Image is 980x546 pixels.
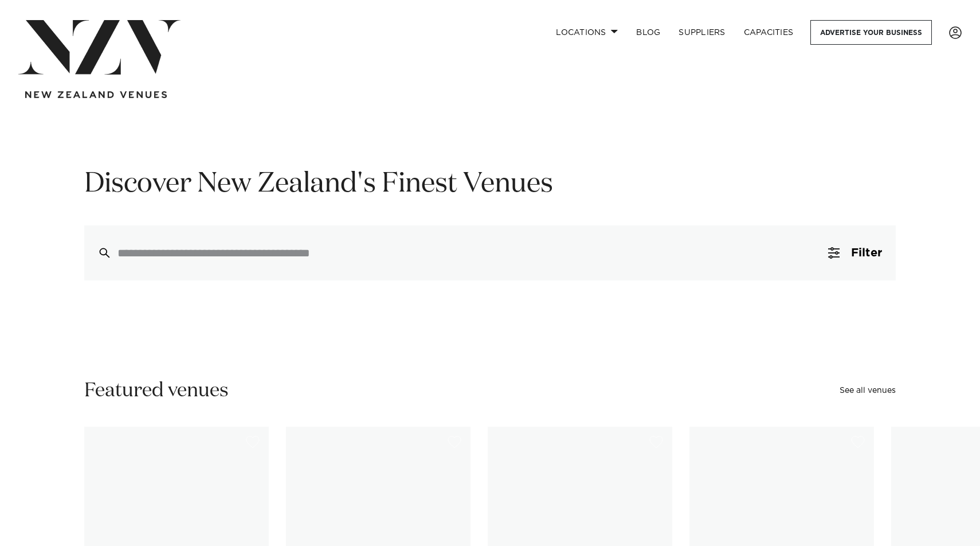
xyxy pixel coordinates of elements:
a: Advertise your business [810,20,932,45]
a: Capacities [735,20,803,45]
a: See all venues [840,387,896,395]
a: SUPPLIERS [669,20,734,45]
img: new-zealand-venues-text.png [25,91,167,99]
button: Filter [814,225,896,280]
span: Filter [851,247,882,259]
h2: Featured venues [84,378,229,404]
a: BLOG [627,20,669,45]
a: Locations [547,20,627,45]
h1: Discover New Zealand's Finest Venues [84,166,896,202]
img: nzv-logo.png [18,20,181,75]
